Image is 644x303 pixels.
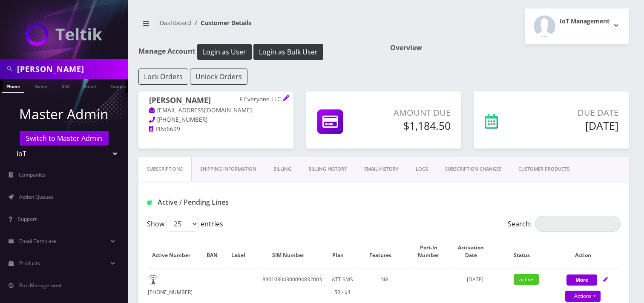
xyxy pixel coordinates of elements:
[106,79,135,92] a: Company
[148,269,204,303] td: [PHONE_NUMBER]
[514,274,539,285] span: active
[253,44,323,60] button: Login as Bulk User
[357,235,413,268] th: Features: activate to sort column ascending
[565,291,601,302] a: Actions
[257,269,328,303] td: 89010304300094832003
[138,14,377,38] nav: breadcrumb
[534,106,618,119] p: Due Date
[356,157,407,181] a: EMAIL HISTORY
[407,157,437,181] a: LOGS
[253,46,323,56] a: Login as Bulk User
[147,200,152,205] img: Active / Pending Lines
[204,235,228,268] th: BAN: activate to sort column ascending
[378,106,451,119] p: Amount Due
[138,157,192,181] a: Subscriptions
[149,125,167,134] a: PIN:
[19,193,54,200] span: Action Queues
[566,274,597,286] button: More
[20,131,109,146] a: Switch to Master Admin
[437,157,510,181] a: SUBSCRIPTION CHANGES
[229,235,256,268] th: Label: activate to sort column ascending
[197,44,252,60] button: Login as User
[300,157,356,181] a: Billing History
[357,269,413,303] td: NA
[148,274,158,285] img: default.png
[167,216,198,232] select: Showentries
[18,215,37,223] span: Support
[19,260,40,267] span: Products
[19,282,62,289] span: Ban Management
[328,235,356,268] th: Plan: activate to sort column ascending
[2,79,24,93] a: Phone
[157,116,207,123] span: [PHONE_NUMBER]
[160,19,191,27] a: Dashboard
[378,119,451,132] h5: $1,184.50
[147,198,296,206] h1: Active / Pending Lines
[508,216,621,232] label: Search:
[191,18,251,27] li: Customer Details
[80,79,100,92] a: Email
[534,119,618,132] h5: [DATE]
[525,9,629,44] button: IoT Management
[265,157,300,181] a: Billing
[498,235,554,268] th: Status: activate to sort column ascending
[138,69,188,85] button: Lock Orders
[467,276,483,283] span: [DATE]
[19,237,56,245] span: Email Template
[413,235,452,268] th: Port-In Number: activate to sort column ascending
[19,171,46,178] span: Companies
[167,125,180,133] span: 6699
[510,157,578,181] a: CUSTOMER PRODUCTS
[453,235,497,268] th: Activation Date: activate to sort column ascending
[149,96,283,106] h1: [PERSON_NAME]
[57,79,74,92] a: SIM
[195,46,253,56] a: Login as User
[190,69,247,85] button: Unlock Orders
[30,79,52,92] a: Name
[192,157,265,181] a: Shipping Information
[555,235,620,268] th: Action: activate to sort column ascending
[26,23,102,46] img: IoT
[17,61,126,77] input: Search in Company
[239,96,283,103] p: F Everyone LLC
[390,44,629,52] h1: Overview
[147,216,223,232] label: Show entries
[257,235,328,268] th: SIM Number: activate to sort column ascending
[328,269,356,303] td: ATT SMS 50 - $4
[535,216,621,232] input: Search:
[138,44,377,60] h1: Manage Account
[148,235,204,268] th: Active Number: activate to sort column ascending
[149,106,252,115] a: [EMAIL_ADDRESS][DOMAIN_NAME]
[560,18,609,25] h2: IoT Management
